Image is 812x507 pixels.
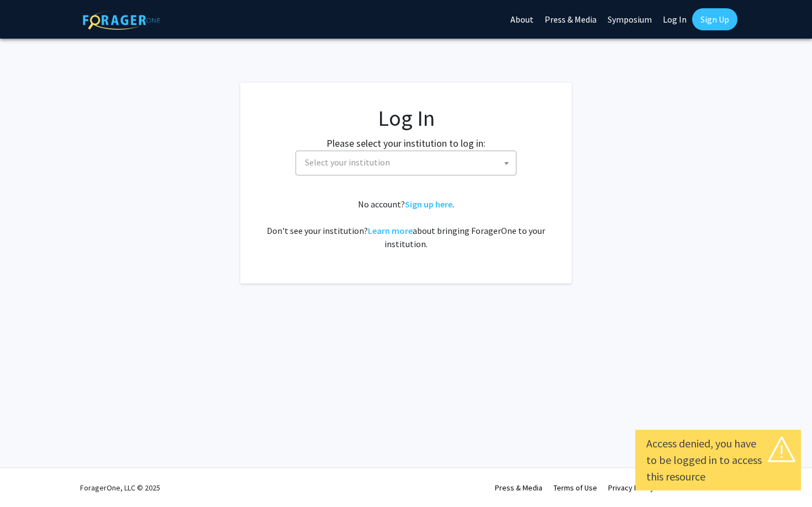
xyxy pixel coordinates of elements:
[262,105,550,131] h1: Log In
[553,483,597,493] a: Terms of Use
[368,225,413,236] a: Learn more about bringing ForagerOne to your institution
[405,199,452,210] a: Sign up here
[296,151,516,175] span: Select your institution
[495,483,542,493] a: Press & Media
[83,10,160,30] img: ForagerOne Logo
[300,151,516,174] span: Select your institution
[646,435,790,485] div: Access denied, you have to be logged in to access this resource
[326,136,486,151] label: Please select your institution to log in:
[262,198,550,250] div: No account? . Don't see your institution? about bringing ForagerOne to your institution.
[692,8,737,30] a: Sign Up
[608,483,654,493] a: Privacy Policy
[305,157,390,168] span: Select your institution
[80,468,160,507] div: ForagerOne, LLC © 2025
